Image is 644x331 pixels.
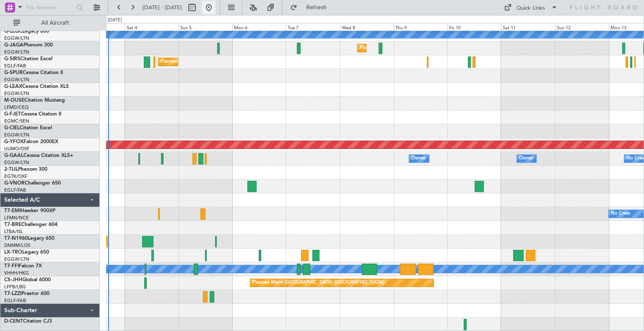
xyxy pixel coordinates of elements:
span: 2-TIJL [4,167,18,172]
a: G-LEGCLegacy 600 [4,29,49,34]
a: LFPB/LBG [4,284,26,290]
span: G-GAAL [4,153,23,158]
span: G-FJET [4,112,21,117]
div: Sat 4 [125,23,179,31]
div: Sun 12 [555,23,609,31]
a: CS-JHHGlobal 6000 [4,277,51,282]
a: EGLF/FAB [4,187,26,193]
span: LX-TRO [4,250,22,255]
a: M-OUSECitation Mustang [4,98,65,103]
a: UUMO/OSF [4,146,29,152]
div: [DATE] [108,17,122,24]
span: Refresh [299,5,334,10]
a: LFMD/CEQ [4,104,29,110]
a: EGGW/LTN [4,35,29,41]
a: T7-EMIHawker 900XP [4,208,55,213]
a: LFMN/NCE [4,215,29,221]
span: G-YFOX [4,139,23,144]
a: DNMM/LOS [4,242,30,249]
div: Mon 6 [232,23,286,31]
span: D-CENT [4,319,23,324]
a: EGTK/OXF [4,173,27,180]
a: T7-BREChallenger 604 [4,222,57,227]
span: All Aircraft [22,20,88,26]
div: Thu 9 [394,23,447,31]
button: Refresh [286,1,337,14]
div: Owner [519,152,533,165]
span: T7-LZZI [4,291,21,296]
a: EGGW/LTN [4,77,29,83]
a: EGGW/LTN [4,132,29,138]
a: T7-N1960Legacy 650 [4,236,55,241]
div: Planned Maint [GEOGRAPHIC_DATA] ([GEOGRAPHIC_DATA]) [161,56,293,68]
a: G-LEAXCessna Citation XLS [4,84,69,89]
a: D-CENTCitation CJ3 [4,319,52,324]
button: All Aircraft [9,16,91,30]
span: G-LEGC [4,29,22,34]
a: G-SPURCessna Citation II [4,70,63,75]
a: G-JAGAPhenom 300 [4,43,53,48]
span: G-LEAX [4,84,22,89]
span: G-JAGA [4,43,23,48]
span: G-SPUR [4,70,23,75]
div: Sat 11 [501,23,555,31]
a: G-YFOXFalcon 2000EX [4,139,58,144]
a: G-GAALCessna Citation XLS+ [4,153,73,158]
a: G-SIRSCitation Excel [4,56,52,62]
span: [DATE] - [DATE] [143,4,182,11]
span: CS-JHH [4,277,22,282]
a: EGGW/LTN [4,49,29,55]
a: 2-TIJLPhenom 300 [4,167,47,172]
a: EGGW/LTN [4,159,29,166]
a: T7-FFIFalcon 7X [4,264,42,269]
div: Owner [411,152,426,165]
a: EGMC/SEN [4,118,29,124]
div: Planned Maint [GEOGRAPHIC_DATA] ([GEOGRAPHIC_DATA]) [360,42,492,54]
a: EGLF/FAB [4,298,26,304]
a: VHHH/HKG [4,270,29,276]
span: G-CIEL [4,126,20,131]
span: G-VNOR [4,181,25,186]
div: No Crew [611,208,630,220]
a: G-VNORChallenger 650 [4,181,61,186]
span: T7-BRE [4,222,21,227]
span: T7-N1960 [4,236,28,241]
a: LX-TROLegacy 650 [4,250,49,255]
div: Quick Links [517,4,545,13]
div: Wed 8 [340,23,394,31]
span: T7-FFI [4,264,19,269]
a: G-CIELCitation Excel [4,126,52,131]
a: G-FJETCessna Citation II [4,112,61,117]
span: G-SIRS [4,56,20,62]
span: T7-EMI [4,208,21,213]
a: EGGW/LTN [4,256,29,262]
div: Tue 7 [286,23,340,31]
div: Fri 10 [447,23,501,31]
div: Planned Maint [GEOGRAPHIC_DATA] ([GEOGRAPHIC_DATA]) [252,277,384,289]
button: Quick Links [500,1,562,14]
a: T7-LZZIPraetor 600 [4,291,49,296]
a: EGLF/FAB [4,63,26,69]
input: Trip Number [26,1,74,14]
span: M-OUSE [4,98,24,103]
a: LTBA/ISL [4,228,23,235]
a: EGGW/LTN [4,90,29,97]
div: Sun 5 [179,23,232,31]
